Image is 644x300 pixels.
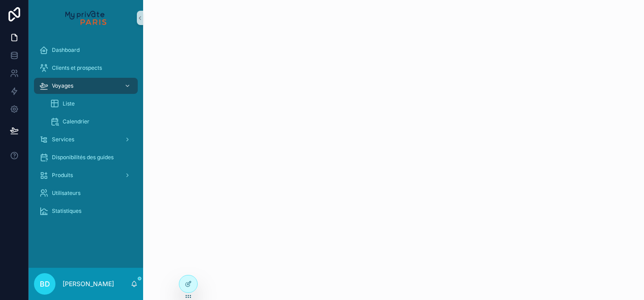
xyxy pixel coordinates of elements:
[34,149,138,165] a: Disponibilités des guides
[52,154,114,161] span: Disponibilités des guides
[34,203,138,219] a: Statistiques
[40,279,50,289] span: BD
[34,185,138,201] a: Utilisateurs
[52,82,73,89] span: Voyages
[45,114,138,130] a: Calendrier
[65,11,106,25] img: App logo
[52,64,102,72] span: Clients et prospects
[52,136,74,143] span: Services
[52,46,80,54] span: Dashboard
[34,42,138,58] a: Dashboard
[52,207,81,215] span: Statistiques
[29,36,143,231] div: scrollable content
[34,167,138,183] a: Produits
[63,118,89,125] span: Calendrier
[52,190,80,197] span: Utilisateurs
[63,100,75,107] span: Liste
[34,78,138,94] a: Voyages
[63,279,114,288] p: [PERSON_NAME]
[52,172,73,179] span: Produits
[45,96,138,112] a: Liste
[34,131,138,148] a: Services
[34,60,138,76] a: Clients et prospects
